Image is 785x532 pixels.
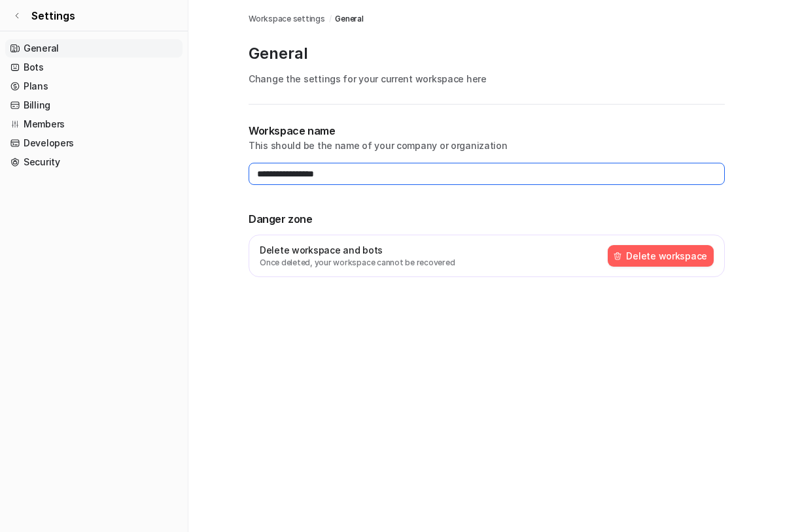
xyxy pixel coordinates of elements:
a: General [5,39,183,58]
a: Members [5,115,183,133]
p: Delete workspace and bots [260,243,455,257]
span: Settings [31,8,75,24]
a: Bots [5,58,183,76]
p: Danger zone [249,211,725,227]
a: Plans [5,77,183,95]
p: General [249,43,725,64]
a: General [335,13,363,25]
p: This should be the name of your company or organization [249,139,725,152]
p: Change the settings for your current workspace here [249,72,725,86]
p: Workspace name [249,123,725,139]
a: Security [5,153,183,171]
a: Billing [5,96,183,114]
a: Workspace settings [249,13,325,25]
a: Developers [5,134,183,152]
span: / [329,13,332,25]
button: Delete workspace [608,245,714,267]
p: Once deleted, your workspace cannot be recovered [260,257,455,269]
